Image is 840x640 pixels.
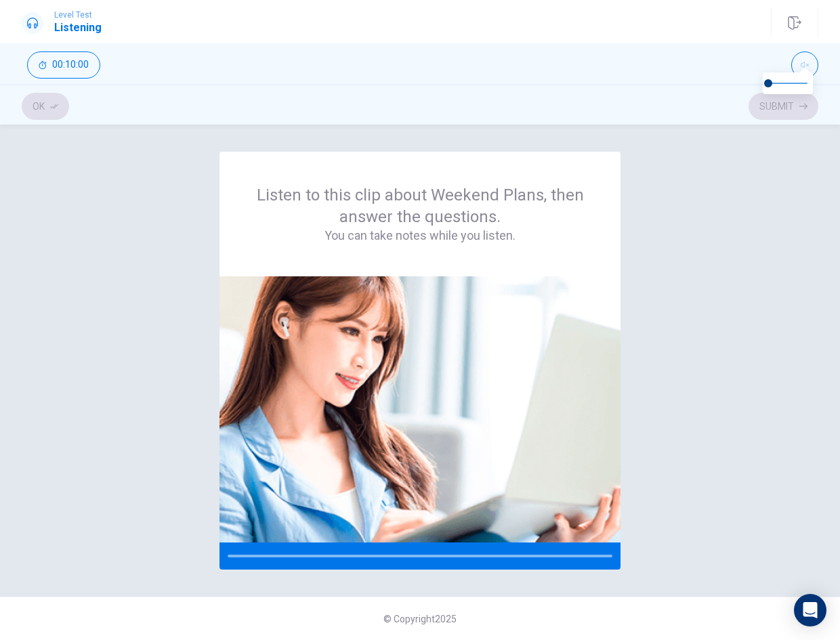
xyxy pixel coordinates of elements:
[252,228,588,244] h4: You can take notes while you listen.
[27,51,100,79] button: 00:10:00
[219,276,621,542] img: passage image
[54,10,102,20] span: Level Test
[383,614,457,624] span: © Copyright 2025
[52,60,89,70] span: 00:10:00
[252,184,588,244] div: Listen to this clip about Weekend Plans, then answer the questions.
[794,594,826,626] div: Open Intercom Messenger
[54,20,102,36] h1: Listening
